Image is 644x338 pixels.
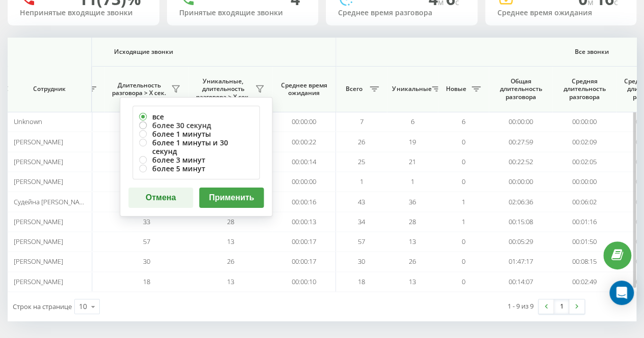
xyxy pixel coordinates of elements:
[462,277,465,286] span: 0
[338,9,465,17] div: Среднее время разговора
[272,112,336,132] td: 00:00:00
[272,212,336,232] td: 00:00:13
[609,281,634,305] div: Open Intercom Messenger
[462,137,465,146] span: 0
[13,237,63,246] span: [PERSON_NAME]
[360,177,363,186] span: 1
[199,188,264,208] button: Применить
[409,157,416,166] span: 21
[13,177,63,186] span: [PERSON_NAME]
[227,257,234,266] span: 26
[358,257,365,266] span: 30
[409,217,416,226] span: 28
[143,237,150,246] span: 57
[358,277,365,286] span: 18
[143,257,150,266] span: 30
[13,157,63,166] span: [PERSON_NAME]
[392,85,429,93] span: Уникальные
[462,117,465,126] span: 6
[552,212,616,232] td: 00:01:16
[227,217,234,226] span: 28
[552,112,616,132] td: 00:00:00
[358,217,365,226] span: 34
[139,130,253,138] label: более 1 минуты
[411,177,414,186] span: 1
[552,252,616,271] td: 00:08:15
[272,192,336,211] td: 00:00:16
[13,217,63,226] span: [PERSON_NAME]
[358,157,365,166] span: 25
[13,302,72,311] span: Строк на странице
[409,257,416,266] span: 26
[496,77,545,101] span: Общая длительность разговора
[143,217,150,226] span: 33
[13,197,90,206] span: Судейна [PERSON_NAME]
[358,237,365,246] span: 57
[128,188,193,208] button: Отмена
[13,257,63,266] span: [PERSON_NAME]
[227,237,234,246] span: 13
[489,192,552,211] td: 02:06:36
[143,277,150,286] span: 18
[79,301,87,312] div: 10
[508,301,534,311] div: 1 - 9 из 9
[272,232,336,252] td: 00:00:17
[272,252,336,271] td: 00:00:17
[409,197,416,206] span: 36
[560,77,608,101] span: Средняя длительность разговора
[409,237,416,246] span: 13
[139,112,253,121] label: все
[489,112,552,132] td: 00:00:00
[139,164,253,173] label: более 5 минут
[489,232,552,252] td: 00:05:29
[109,81,168,97] span: Длительность разговора > Х сек.
[13,137,63,146] span: [PERSON_NAME]
[443,85,468,93] span: Новые
[489,132,552,151] td: 00:27:59
[489,152,552,172] td: 00:22:52
[13,117,42,126] span: Unknown
[552,152,616,172] td: 00:02:05
[360,117,363,126] span: 7
[411,117,414,126] span: 6
[272,172,336,192] td: 00:00:00
[193,77,252,101] span: Уникальные, длительность разговора > Х сек.
[489,272,552,292] td: 00:14:07
[358,197,365,206] span: 43
[20,9,147,17] div: Непринятые входящие звонки
[272,132,336,151] td: 00:00:22
[139,138,253,156] label: более 1 минуты и 30 секунд
[462,177,465,186] span: 0
[489,212,552,232] td: 00:15:08
[552,232,616,252] td: 00:01:50
[227,277,234,286] span: 13
[280,81,328,97] span: Среднее время ожидания
[179,9,306,17] div: Принятые входящие звонки
[489,252,552,271] td: 01:47:17
[16,85,82,93] span: Сотрудник
[552,132,616,151] td: 00:02:09
[552,172,616,192] td: 00:00:00
[462,197,465,206] span: 1
[462,157,465,166] span: 0
[139,121,253,130] label: более 30 секунд
[489,172,552,192] td: 00:00:00
[139,156,253,164] label: более 3 минут
[497,9,625,17] div: Среднее время ожидания
[409,137,416,146] span: 19
[13,277,63,286] span: [PERSON_NAME]
[552,192,616,211] td: 00:06:02
[552,272,616,292] td: 00:02:49
[358,137,365,146] span: 26
[272,152,336,172] td: 00:00:14
[462,217,465,226] span: 1
[554,299,569,314] a: 1
[341,85,367,93] span: Всего
[272,272,336,292] td: 00:00:10
[409,277,416,286] span: 13
[462,257,465,266] span: 0
[462,237,465,246] span: 0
